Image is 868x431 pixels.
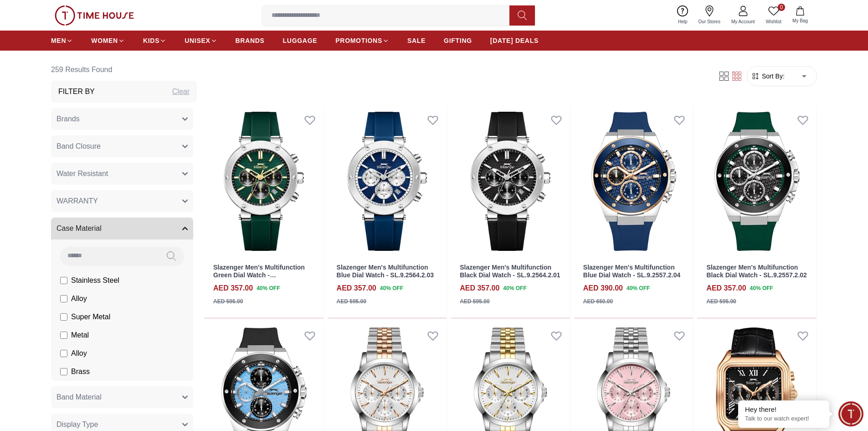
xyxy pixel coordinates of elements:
[760,72,785,81] span: Sort By:
[56,392,102,403] span: Band Material
[328,106,447,257] img: Slazenger Men's Multifunction Blue Dial Watch - SL.9.2564.2.03
[750,284,773,292] span: 40 % OFF
[335,32,389,49] a: PROMOTIONS
[58,86,95,97] h3: Filter By
[706,283,746,294] h4: AED 357.00
[460,297,489,306] div: AED 595.00
[56,223,102,234] span: Case Material
[71,366,90,377] span: Brass
[56,419,98,430] span: Display Type
[56,114,80,125] span: Brands
[60,368,67,375] input: Brass
[838,401,863,426] div: Chat Widget
[583,264,680,279] a: Slazenger Men's Multifunction Blue Dial Watch - SL.9.2557.2.04
[490,36,539,45] span: [DATE] DEALS
[91,32,125,49] a: WOMEN
[693,4,726,27] a: Our Stores
[71,348,87,359] span: Alloy
[706,264,806,279] a: Slazenger Men's Multifunction Black Dial Watch - SL.9.2557.2.02
[91,36,118,45] span: WOMEN
[745,415,822,423] p: Talk to our watch expert!
[460,283,499,294] h4: AED 357.00
[60,350,67,357] input: Alloy
[697,106,817,257] img: Slazenger Men's Multifunction Black Dial Watch - SL.9.2557.2.02
[236,36,265,45] span: BRANDS
[760,4,787,27] a: 0Wishlist
[172,86,190,97] div: Clear
[335,36,382,45] span: PROMOTIONS
[236,32,265,49] a: BRANDS
[213,297,243,306] div: AED 595.00
[204,106,324,257] img: Slazenger Men's Multifunction Green Dial Watch - SL.9.2564.2.05
[728,18,759,25] span: My Account
[762,18,785,25] span: Wishlist
[56,141,101,152] span: Band Closure
[337,264,434,279] a: Slazenger Men's Multifunction Blue Dial Watch - SL.9.2564.2.03
[283,32,318,49] a: LUGGAGE
[51,190,193,212] button: WARRANTY
[490,32,539,49] a: [DATE] DEALS
[51,135,193,157] button: Band Closure
[51,108,193,130] button: Brands
[51,36,66,45] span: MEN
[56,196,98,207] span: WARRANTY
[71,330,89,341] span: Metal
[674,18,691,25] span: Help
[71,293,87,304] span: Alloy
[51,32,73,49] a: MEN
[787,5,813,26] button: My Bag
[55,5,134,26] img: ...
[60,313,67,321] input: Super Metal
[283,36,318,45] span: LUGGAGE
[51,59,197,81] h6: 259 Results Found
[56,168,108,179] span: Water Resistant
[213,283,253,294] h4: AED 357.00
[706,297,736,306] div: AED 595.00
[451,106,570,257] img: Slazenger Men's Multifunction Black Dial Watch - SL.9.2564.2.01
[257,284,280,292] span: 40 % OFF
[380,284,403,292] span: 40 % OFF
[185,32,217,49] a: UNISEX
[778,4,785,11] span: 0
[337,283,376,294] h4: AED 357.00
[444,32,472,49] a: GIFTING
[51,386,193,408] button: Band Material
[143,32,166,49] a: KIDS
[185,36,210,45] span: UNISEX
[627,284,650,292] span: 40 % OFF
[51,163,193,185] button: Water Resistant
[71,312,110,322] span: Super Metal
[673,4,693,27] a: Help
[71,275,119,286] span: Stainless Steel
[143,36,159,45] span: KIDS
[51,218,193,239] button: Case Material
[574,106,693,257] img: Slazenger Men's Multifunction Blue Dial Watch - SL.9.2557.2.04
[460,264,560,279] a: Slazenger Men's Multifunction Black Dial Watch - SL.9.2564.2.01
[695,18,724,25] span: Our Stores
[583,283,623,294] h4: AED 390.00
[407,36,426,45] span: SALE
[60,295,67,302] input: Alloy
[213,264,305,286] a: Slazenger Men's Multifunction Green Dial Watch - SL.9.2564.2.05
[444,36,472,45] span: GIFTING
[60,277,67,284] input: Stainless Steel
[789,17,812,24] span: My Bag
[583,297,613,306] div: AED 650.00
[745,405,822,414] div: Hey there!
[751,72,785,81] button: Sort By:
[337,297,366,306] div: AED 595.00
[60,332,67,339] input: Metal
[503,284,526,292] span: 40 % OFF
[407,32,426,49] a: SALE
